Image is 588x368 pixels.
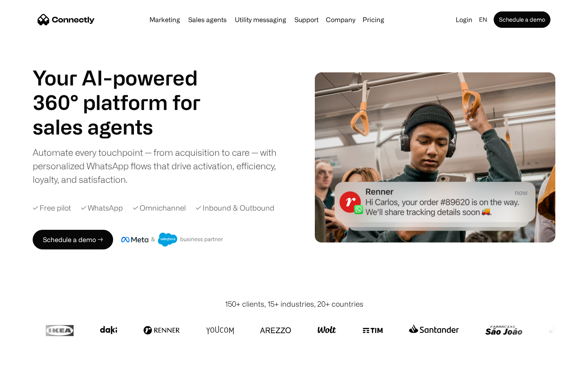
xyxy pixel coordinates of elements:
[33,230,113,249] a: Schedule a demo →
[479,14,487,25] div: en
[121,233,223,247] img: Meta and Salesforce business partner badge.
[33,114,220,139] h1: sales agents
[225,298,363,310] div: 150+ clients, 15+ industries, 20+ countries
[232,16,290,23] a: Utility messaging
[33,65,220,114] h1: Your AI-powered 360° platform for
[359,16,388,23] a: Pricing
[185,16,230,23] a: Sales agents
[146,16,183,23] a: Marketing
[326,14,355,25] div: Company
[16,354,49,365] ul: Language list
[33,202,71,213] div: ✓ Free pilot
[196,202,274,213] div: ✓ Inbound & Outbound
[133,202,186,213] div: ✓ Omnichannel
[8,353,49,365] aside: Language selected: English
[291,16,322,23] a: Support
[81,202,123,213] div: ✓ WhatsApp
[452,14,476,25] a: Login
[494,11,550,28] a: Schedule a demo
[33,146,290,186] div: Automate every touchpoint — from acquisition to care — with personalized WhatsApp flows that driv...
